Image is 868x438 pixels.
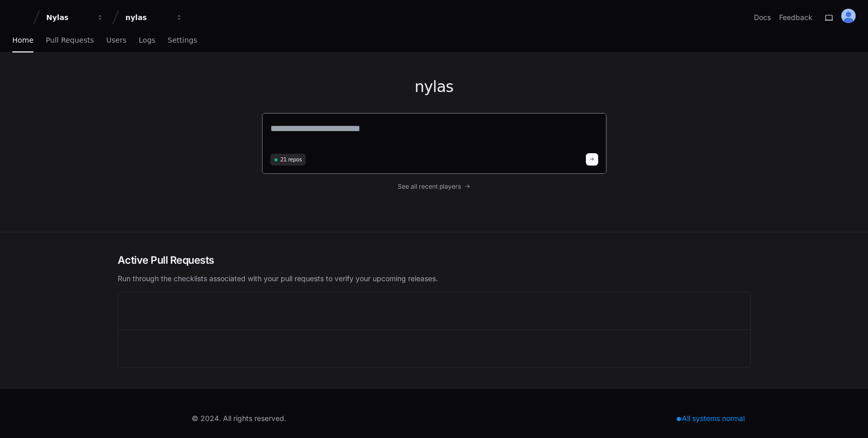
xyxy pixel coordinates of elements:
[139,29,155,52] a: Logs
[46,29,94,52] a: Pull Requests
[12,37,33,43] span: Home
[139,37,155,43] span: Logs
[262,182,607,191] a: See all recent players
[754,12,771,23] a: Docs
[106,29,126,52] a: Users
[398,182,461,191] span: See all recent players
[262,78,607,96] h1: nylas
[281,156,302,163] span: 21 repos
[779,12,812,23] button: Feedback
[46,37,94,43] span: Pull Requests
[12,29,33,52] a: Home
[168,29,197,52] a: Settings
[192,413,286,424] div: © 2024. All rights reserved.
[46,12,90,23] div: Nylas
[841,9,856,23] img: ALV-UjWhnBBJVz_7NqhK03W1lQrKluDzBVRWOL1-B2SHYnKWCl62kZiTw_5wp8GfADoS6N_8viFtTHn9n0Plqy2k5Ws6PzZrw...
[106,37,126,43] span: Users
[671,411,751,426] div: All systems normal
[42,8,108,27] button: Nylas
[125,12,170,23] div: nylas
[121,8,187,27] button: nylas
[118,253,751,267] h2: Active Pull Requests
[168,37,197,43] span: Settings
[118,273,751,284] p: Run through the checklists associated with your pull requests to verify your upcoming releases.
